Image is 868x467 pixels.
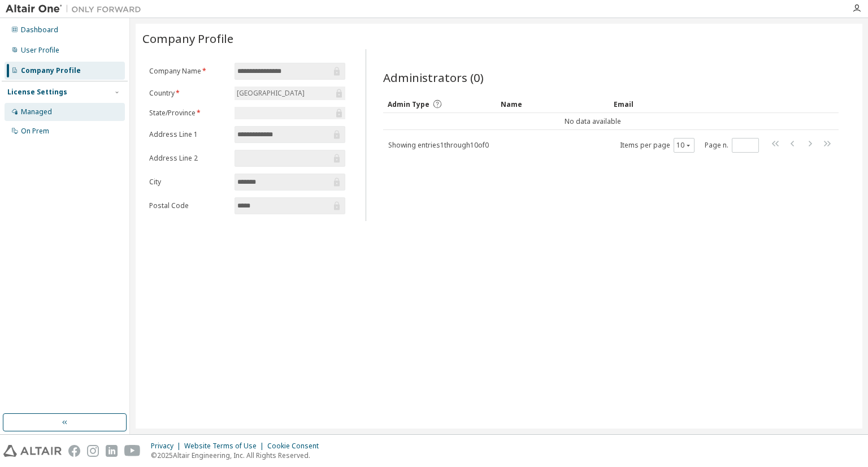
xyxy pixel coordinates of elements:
[149,67,228,76] label: Company Name
[235,87,345,100] div: [GEOGRAPHIC_DATA]
[21,66,81,75] div: Company Profile
[149,201,228,210] label: Postal Code
[149,178,228,187] label: City
[235,87,306,100] div: [GEOGRAPHIC_DATA]
[388,100,429,109] span: Admin Type
[388,140,489,150] span: Showing entries 1 through 10 of 0
[149,154,228,163] label: Address Line 2
[142,31,233,46] span: Company Profile
[149,109,228,118] label: State/Province
[21,25,58,34] div: Dashboard
[383,113,802,130] td: No data available
[383,70,484,85] span: Administrators (0)
[6,3,147,15] img: Altair One
[149,89,228,98] label: Country
[501,95,605,113] div: Name
[184,442,267,451] div: Website Terms of Use
[68,445,80,457] img: facebook.svg
[3,445,62,457] img: altair_logo.svg
[151,442,184,451] div: Privacy
[21,107,52,116] div: Managed
[676,141,692,150] button: 10
[705,138,759,153] span: Page n.
[614,95,718,113] div: Email
[106,445,118,457] img: linkedin.svg
[7,88,67,97] div: License Settings
[149,130,228,139] label: Address Line 1
[267,442,325,451] div: Cookie Consent
[21,127,49,136] div: On Prem
[87,445,99,457] img: instagram.svg
[151,451,325,460] p: © 2025 Altair Engineering, Inc. All Rights Reserved.
[21,46,59,55] div: User Profile
[124,445,141,457] img: youtube.svg
[620,138,695,153] span: Items per page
